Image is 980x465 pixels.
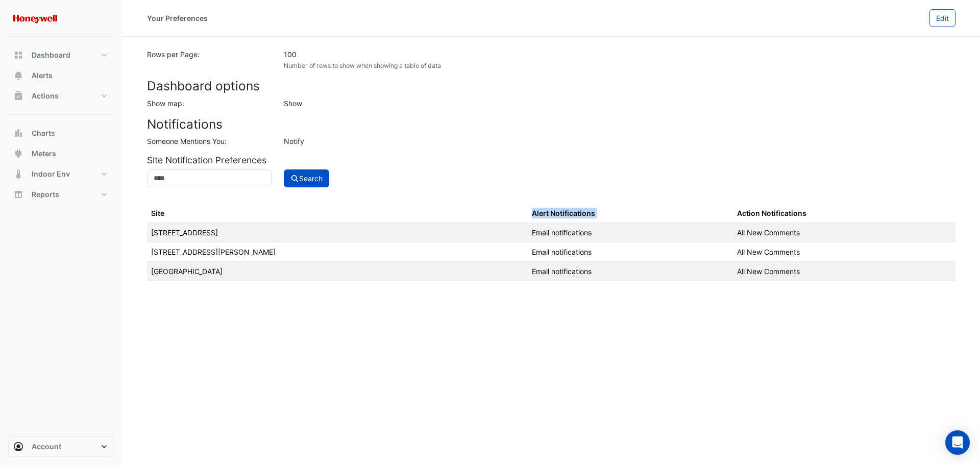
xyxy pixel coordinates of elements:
th: Site [147,204,528,223]
h3: Notifications [147,117,955,132]
th: Action Notifications [733,204,955,223]
button: Search [284,169,330,187]
td: [STREET_ADDRESS] [147,223,528,242]
div: Notify [278,136,962,146]
span: Meters [32,149,56,159]
span: Dashboard [32,50,70,60]
small: Number of rows to show when showing a table of data [284,62,441,69]
span: Edit [936,14,949,22]
td: Email notifications [528,262,733,281]
button: Reports [8,184,114,205]
span: Actions [32,91,59,101]
app-icon: Meters [13,149,23,159]
span: Alerts [32,70,53,81]
button: Indoor Env [8,164,114,184]
span: Account [32,442,61,452]
app-icon: Dashboard [13,50,23,60]
button: Account [8,436,114,457]
button: Meters [8,143,114,164]
td: All New Comments [733,262,955,281]
app-icon: Actions [13,91,23,101]
td: [STREET_ADDRESS][PERSON_NAME] [147,242,528,262]
div: Open Intercom Messenger [945,430,970,455]
app-icon: Charts [13,128,23,138]
button: Dashboard [8,45,114,65]
label: Show map: [147,98,184,109]
button: Actions [8,86,114,106]
img: Company Logo [12,8,58,29]
button: Alerts [8,65,114,86]
div: Your Preferences [147,13,208,23]
td: Email notifications [528,223,733,242]
label: Someone Mentions You: [147,136,227,146]
span: Reports [32,189,59,200]
app-icon: Alerts [13,70,23,81]
app-icon: Reports [13,189,23,200]
span: Charts [32,128,55,138]
span: Indoor Env [32,169,70,179]
h3: Dashboard options [147,79,955,93]
app-icon: Indoor Env [13,169,23,179]
td: All New Comments [733,223,955,242]
button: Edit [929,9,955,27]
td: [GEOGRAPHIC_DATA] [147,262,528,281]
th: Alert Notifications [528,204,733,223]
button: Charts [8,123,114,143]
td: Email notifications [528,242,733,262]
div: Show [278,98,962,109]
td: All New Comments [733,242,955,262]
h5: Site Notification Preferences [147,155,955,165]
div: Rows per Page: [141,49,278,70]
div: 100 [284,49,955,60]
